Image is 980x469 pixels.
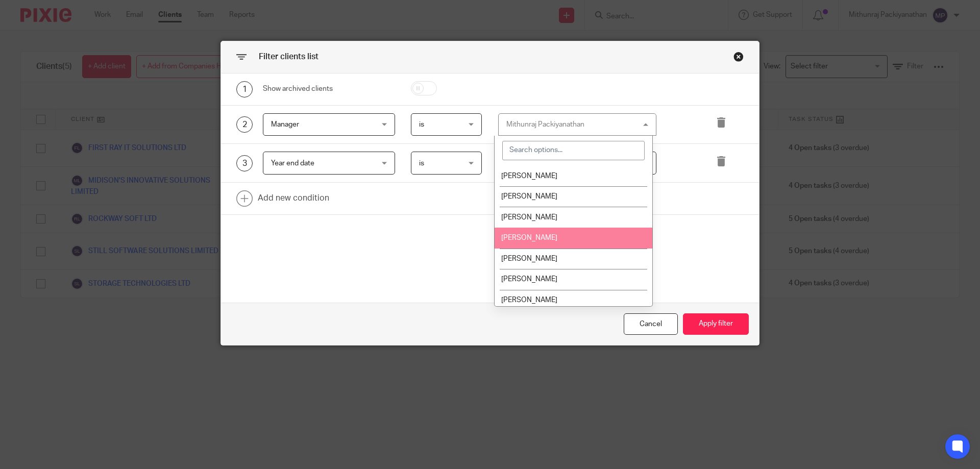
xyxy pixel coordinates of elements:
[419,160,424,167] span: is
[259,53,318,61] span: Filter clients list
[236,155,253,171] div: 3
[502,141,645,160] input: Search options...
[733,52,744,62] div: Close this dialog window
[501,255,557,262] span: [PERSON_NAME]
[419,121,424,128] span: is
[501,276,557,283] span: [PERSON_NAME]
[501,214,557,221] span: [PERSON_NAME]
[263,84,395,94] div: Show archived clients
[271,160,314,167] span: Year end date
[506,121,584,128] div: Mithunraj Packiyanathan
[271,121,299,128] span: Manager
[236,116,253,133] div: 2
[501,297,557,304] span: [PERSON_NAME]
[501,172,557,180] span: [PERSON_NAME]
[501,234,557,241] span: [PERSON_NAME]
[236,81,253,97] div: 1
[501,193,557,200] span: [PERSON_NAME]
